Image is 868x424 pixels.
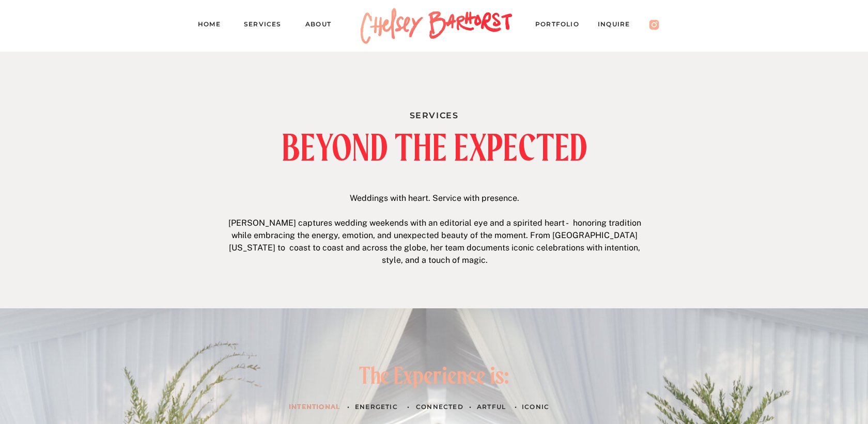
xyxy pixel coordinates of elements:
[344,364,525,392] div: The Experience is:
[477,401,507,412] a: artful
[513,401,519,412] h3: •
[405,401,412,412] h3: •
[244,19,290,33] a: Services
[598,19,640,33] a: Inquire
[289,401,340,412] h3: INTENTIONAL
[305,19,341,33] a: About
[535,19,589,33] a: PORTFOLIO
[355,401,402,412] a: Energetic
[223,192,646,269] p: Weddings with heart. Service with presence. [PERSON_NAME] captures wedding weekends with an edito...
[198,19,229,33] a: Home
[467,401,474,412] h3: •
[213,130,656,165] h2: BEYOND THE EXPECTED
[522,401,552,412] a: ICONIC
[324,108,544,119] h1: Services
[345,401,352,412] h3: •
[416,401,464,412] a: Connected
